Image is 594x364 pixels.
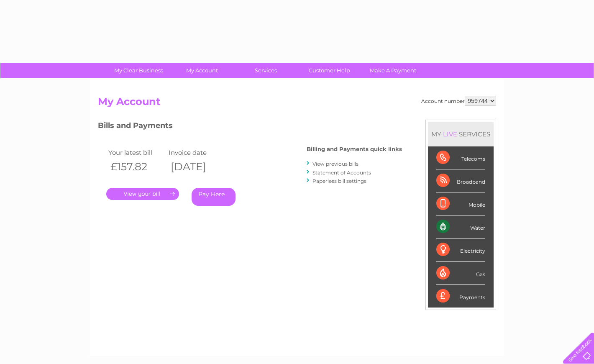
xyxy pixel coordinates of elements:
div: Mobile [436,192,485,215]
h4: Billing and Payments quick links [307,146,402,152]
h3: Bills and Payments [98,120,402,134]
th: [DATE] [166,158,227,175]
div: Payments [436,285,485,308]
div: Water [436,215,485,238]
th: £157.82 [106,158,166,175]
a: My Clear Business [104,63,173,78]
div: Gas [436,262,485,285]
a: Make A Payment [358,63,428,78]
a: Customer Help [295,63,364,78]
a: . [106,188,179,200]
a: View previous bills [312,161,358,167]
div: Account number [421,96,496,106]
a: Services [231,63,300,78]
div: Broadband [436,169,485,192]
a: My Account [168,63,237,78]
a: Paperless bill settings [312,178,366,184]
a: Statement of Accounts [312,169,371,176]
div: Telecoms [436,146,485,169]
div: Electricity [436,238,485,261]
div: MY SERVICES [428,122,494,146]
a: Pay Here [192,188,236,206]
h2: My Account [98,96,496,112]
td: Invoice date [166,147,227,158]
div: LIVE [441,130,459,138]
td: Your latest bill [106,147,166,158]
